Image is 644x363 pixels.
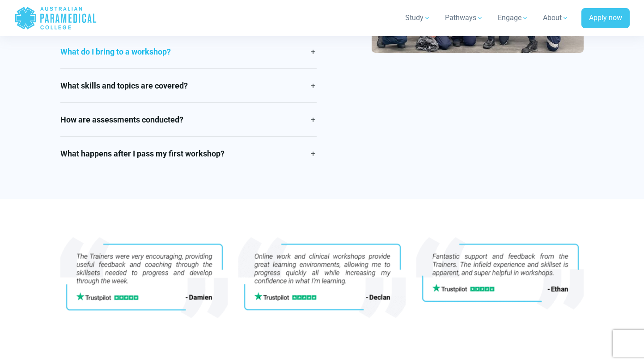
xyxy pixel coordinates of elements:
[400,5,436,30] a: Study
[60,35,317,68] a: What do I bring to a workshop?
[538,5,574,30] a: About
[60,137,317,170] a: What happens after I pass my first workshop?
[60,103,317,136] a: How are assessments conducted?
[14,4,97,33] a: Australian Paramedical College
[60,69,317,102] a: What skills and topics are covered?
[492,5,534,30] a: Engage
[440,5,489,30] a: Pathways
[581,8,630,29] a: Apply now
